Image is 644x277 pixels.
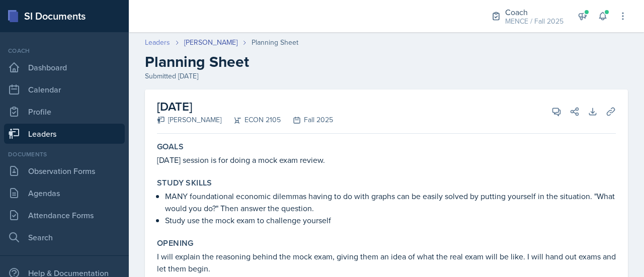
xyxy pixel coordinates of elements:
[4,102,125,122] a: Profile
[157,250,616,274] p: I will explain the reasoning behind the mock exam, giving them an idea of what the real exam will...
[157,154,616,166] p: [DATE] session is for doing a mock exam review.
[4,46,125,55] div: Coach
[4,124,125,144] a: Leaders
[505,6,563,18] div: Coach
[165,190,616,214] p: MANY foundational economic dilemmas having to do with graphs can be easily solved by putting your...
[145,71,628,81] div: Submitted [DATE]
[4,183,125,203] a: Agendas
[4,205,125,225] a: Attendance Forms
[4,79,125,100] a: Calendar
[281,115,333,125] div: Fall 2025
[221,115,281,125] div: ECON 2105
[165,214,616,226] p: Study use the mock exam to challenge yourself
[157,115,221,125] div: [PERSON_NAME]
[157,238,194,248] label: Opening
[252,37,298,48] div: Planning Sheet
[157,178,212,188] label: Study Skills
[4,161,125,181] a: Observation Forms
[505,16,563,27] div: MENCE / Fall 2025
[4,150,125,159] div: Documents
[184,37,237,48] a: [PERSON_NAME]
[4,57,125,77] a: Dashboard
[145,53,628,71] h2: Planning Sheet
[157,142,184,152] label: Goals
[4,227,125,247] a: Search
[145,37,170,48] a: Leaders
[157,98,333,116] h2: [DATE]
